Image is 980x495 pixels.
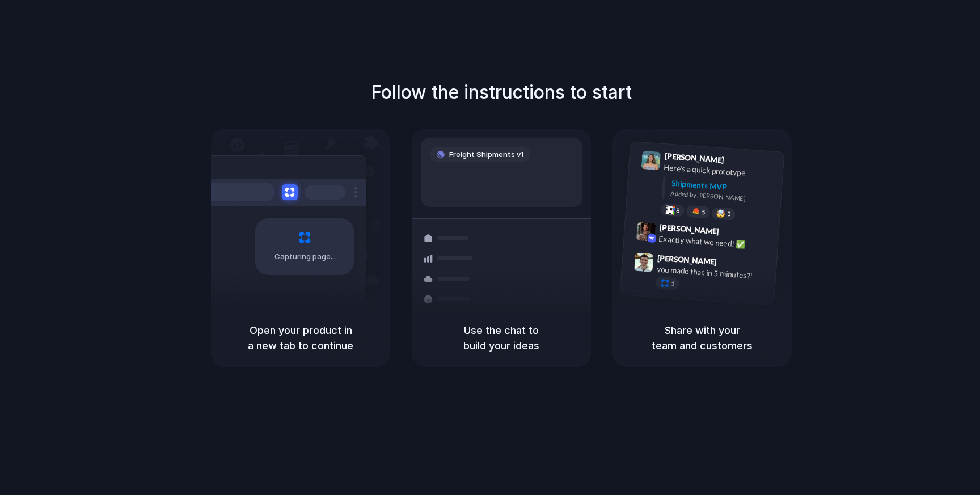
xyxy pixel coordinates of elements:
[676,207,680,213] span: 8
[727,211,731,217] span: 3
[371,79,632,106] h1: Follow the instructions to start
[449,149,523,160] span: Freight Shipments v1
[656,263,770,282] div: you made that in 5 minutes?!
[670,189,775,205] div: Added by [PERSON_NAME]
[274,251,337,263] span: Capturing page
[720,257,744,270] span: 9:47 AM
[664,150,724,166] span: [PERSON_NAME]
[657,251,717,268] span: [PERSON_NAME]
[425,323,577,353] h5: Use the chat to build your ideas
[702,209,706,215] span: 5
[671,177,776,196] div: Shipments MVP
[658,232,772,252] div: Exactly what we need! ✅
[659,221,719,238] span: [PERSON_NAME]
[664,162,777,181] div: Here's a quick prototype
[723,226,746,240] span: 9:42 AM
[671,281,675,287] span: 1
[716,209,726,218] div: 🤯
[225,323,377,353] h5: Open your product in a new tab to continue
[728,155,751,168] span: 9:41 AM
[626,323,778,353] h5: Share with your team and customers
